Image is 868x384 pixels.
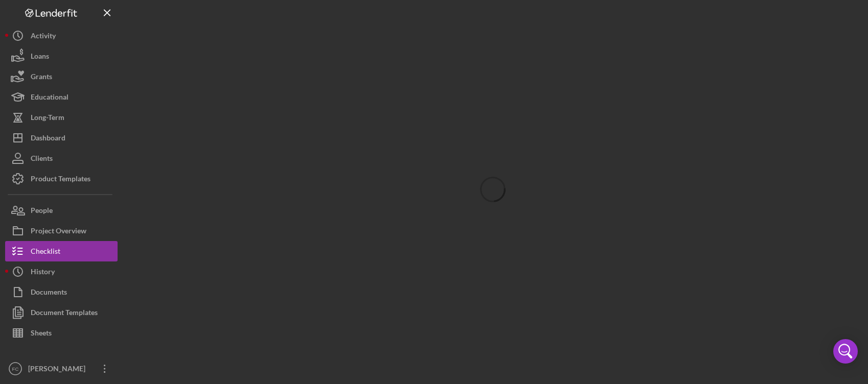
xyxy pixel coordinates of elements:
div: Dashboard [31,128,65,151]
div: Document Templates [31,302,98,325]
div: Sheets [31,323,52,346]
div: Loans [31,46,49,69]
div: Long-Term [31,107,64,130]
button: Grants [5,66,118,87]
div: Open Intercom Messenger [833,339,858,364]
button: Loans [5,46,118,66]
button: People [5,200,118,221]
text: FC [12,366,19,372]
button: Activity [5,26,118,46]
button: Product Templates [5,169,118,189]
button: Document Templates [5,302,118,323]
div: Product Templates [31,169,90,191]
button: FC[PERSON_NAME] [5,358,118,379]
div: Checklist [31,241,60,264]
div: Project Overview [31,221,86,244]
div: [PERSON_NAME] [26,358,92,381]
button: Checklist [5,241,118,261]
div: Documents [31,282,67,305]
button: History [5,261,118,282]
button: Project Overview [5,221,118,241]
div: Grants [31,66,52,89]
div: People [31,200,53,223]
button: Sheets [5,323,118,343]
button: Documents [5,282,118,302]
button: Educational [5,87,118,107]
div: Clients [31,148,53,171]
button: Long-Term [5,107,118,128]
div: Educational [31,87,68,110]
button: Clients [5,148,118,169]
div: Activity [31,26,56,49]
button: Dashboard [5,128,118,148]
div: History [31,261,55,284]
